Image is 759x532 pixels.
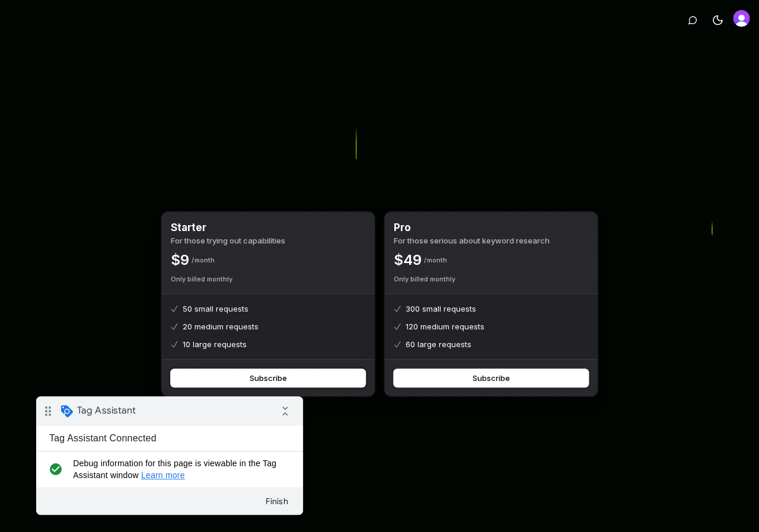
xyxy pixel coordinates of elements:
[394,251,422,270] p: $ 49
[406,339,471,350] p: 60 large requests
[183,303,248,314] p: 50 small requests
[733,10,750,27] button: Open user button
[406,321,484,332] p: 120 medium requests
[394,369,588,387] button: Subscribe
[171,369,365,387] button: Subscribe
[9,61,29,85] i: check_circle
[424,255,447,265] p: Month
[192,255,215,265] p: Month
[41,8,100,20] span: Tag Assistant
[406,303,476,314] p: 300 small requests
[171,235,285,246] p: For those trying out capabilities
[183,321,259,332] p: 20 medium requests
[733,10,750,27] img: 's logo
[171,274,232,284] p: Only billed monthly
[105,74,149,84] a: Learn more
[394,235,550,246] p: For those serious about keyword research
[171,221,206,235] h2: Starter
[171,251,189,270] p: $ 9
[394,274,455,284] p: Only billed monthly
[183,339,247,350] p: 10 large requests
[37,61,247,85] span: Debug information for this page is viewable in the Tag Assistant window
[237,3,261,27] i: Collapse debug badge
[394,221,411,235] h2: Pro
[219,94,262,116] button: Finish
